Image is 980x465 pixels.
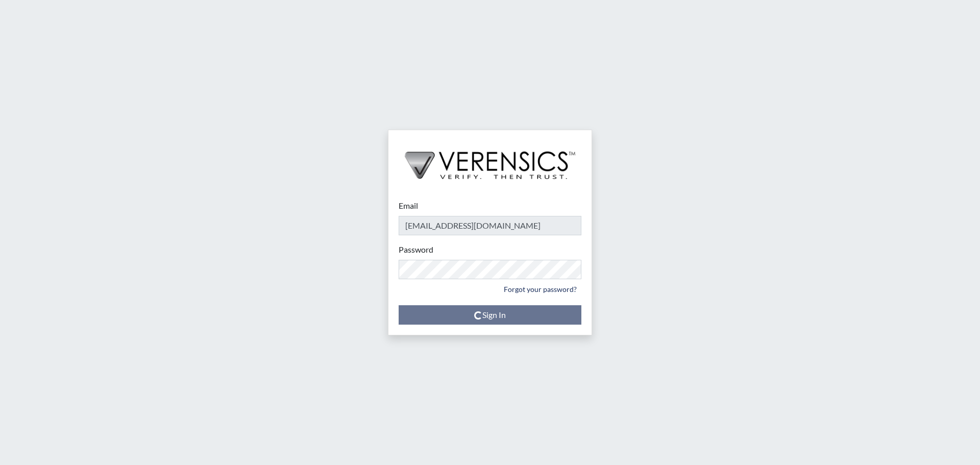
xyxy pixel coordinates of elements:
[399,216,581,235] input: Email
[388,130,592,189] img: logo-wide-black.2aad4157.png
[399,243,433,256] label: Password
[399,305,581,325] button: Sign In
[499,281,581,297] a: Forgot your password?
[399,200,418,212] label: Email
